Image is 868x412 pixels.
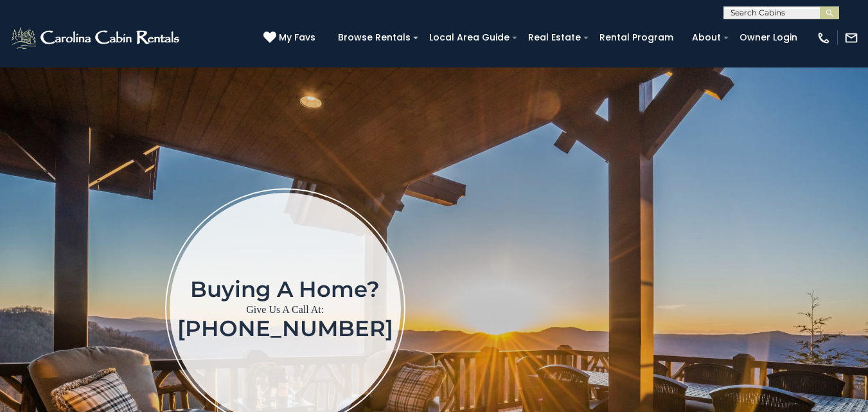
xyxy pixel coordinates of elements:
a: Local Area Guide [423,28,516,48]
a: My Favs [263,31,319,45]
h1: Buying a home? [177,278,393,301]
a: Owner Login [733,28,804,48]
img: mail-regular-white.png [844,31,858,45]
p: Give Us A Call At: [177,301,393,319]
span: My Favs [279,31,315,44]
a: Real Estate [522,28,587,48]
img: phone-regular-white.png [817,31,831,45]
a: Browse Rentals [332,28,417,48]
a: Rental Program [593,28,680,48]
a: About [686,28,727,48]
a: [PHONE_NUMBER] [177,315,393,342]
img: White-1-2.png [10,25,183,51]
